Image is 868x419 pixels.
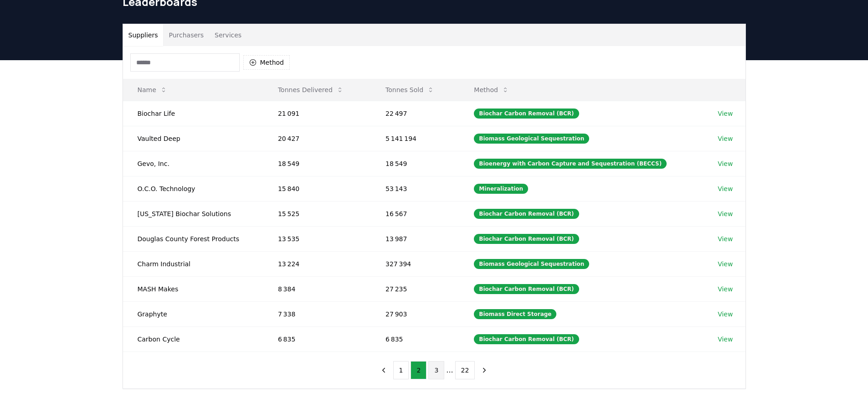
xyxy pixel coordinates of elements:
a: View [718,159,733,168]
button: 1 [393,361,409,379]
a: View [718,134,733,143]
button: Suppliers [123,24,164,46]
td: Vaulted Deep [123,126,263,151]
button: next page [477,361,492,379]
div: Biochar Carbon Removal (BCR) [474,209,579,219]
div: Biochar Carbon Removal (BCR) [474,284,579,294]
td: 16 567 [371,201,459,226]
li: ... [446,365,453,376]
td: 18 549 [263,151,371,176]
div: Biochar Carbon Removal (BCR) [474,334,579,344]
a: View [718,184,733,193]
a: View [718,285,733,294]
a: View [718,209,733,218]
button: previous page [376,361,391,379]
div: Mineralization [474,184,528,194]
td: 5 141 194 [371,126,459,151]
td: Graphyte [123,301,263,326]
a: View [718,310,733,319]
td: O.C.O. Technology [123,176,263,201]
div: Biochar Carbon Removal (BCR) [474,234,579,244]
td: MASH Makes [123,276,263,301]
td: 7 338 [263,301,371,326]
td: Douglas County Forest Products [123,226,263,251]
button: Method [243,55,290,70]
td: Carbon Cycle [123,326,263,352]
td: 15 525 [263,201,371,226]
td: 13 987 [371,226,459,251]
td: 27 903 [371,301,459,326]
button: Services [209,24,247,46]
button: 2 [411,361,426,379]
td: 27 235 [371,276,459,301]
td: 13 535 [263,226,371,251]
td: 53 143 [371,176,459,201]
button: Method [467,81,516,99]
button: Tonnes Sold [378,81,442,99]
td: 18 549 [371,151,459,176]
a: View [718,109,733,118]
button: Name [130,81,175,99]
td: 327 394 [371,251,459,276]
td: 8 384 [263,276,371,301]
div: Biochar Carbon Removal (BCR) [474,109,579,119]
td: 15 840 [263,176,371,201]
a: View [718,234,733,243]
td: 6 835 [263,326,371,352]
div: Bioenergy with Carbon Capture and Sequestration (BECCS) [474,159,667,169]
td: 21 091 [263,101,371,126]
a: View [718,259,733,269]
button: Tonnes Delivered [271,81,351,99]
td: Biochar Life [123,101,263,126]
td: Charm Industrial [123,251,263,276]
div: Biomass Geological Sequestration [474,259,589,269]
button: 3 [428,361,444,379]
a: View [718,335,733,344]
td: 20 427 [263,126,371,151]
td: Gevo, Inc. [123,151,263,176]
td: 22 497 [371,101,459,126]
button: 22 [455,361,475,379]
div: Biomass Geological Sequestration [474,134,589,144]
td: [US_STATE] Biochar Solutions [123,201,263,226]
td: 13 224 [263,251,371,276]
button: Purchasers [163,24,209,46]
td: 6 835 [371,326,459,352]
div: Biomass Direct Storage [474,309,556,319]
